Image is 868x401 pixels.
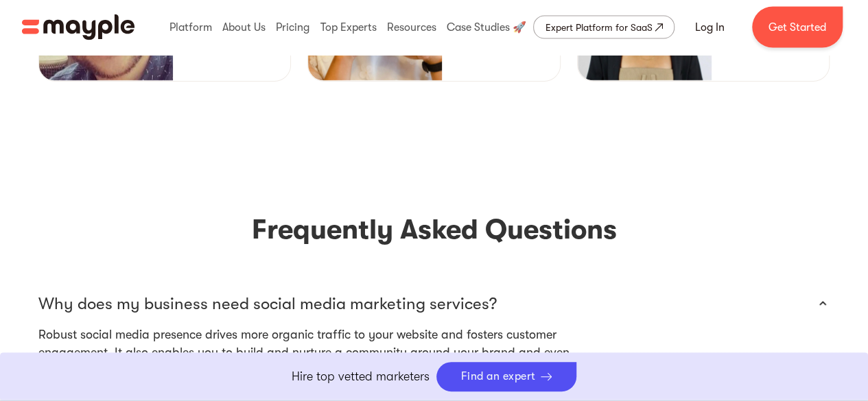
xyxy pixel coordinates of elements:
[679,11,741,44] a: Log In
[545,19,652,36] div: Expert Platform for SaaS
[38,210,830,249] h3: Frequently Asked Questions
[292,367,430,386] p: Hire top vetted marketers
[799,335,868,401] iframe: Chat Widget
[22,14,134,40] img: Mayple logo
[38,326,830,379] p: Robust social media presence drives more organic traffic to your website and fosters customer eng...
[533,16,675,39] a: Expert Platform for SaaS
[166,5,215,49] div: Platform
[317,5,380,49] div: Top Experts
[219,5,269,49] div: About Us
[272,5,313,49] div: Pricing
[38,293,497,315] p: Why does my business need social media marketing services?
[752,7,843,48] a: Get Started
[461,370,536,383] div: Find an expert
[384,5,440,49] div: Resources
[22,14,134,40] a: home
